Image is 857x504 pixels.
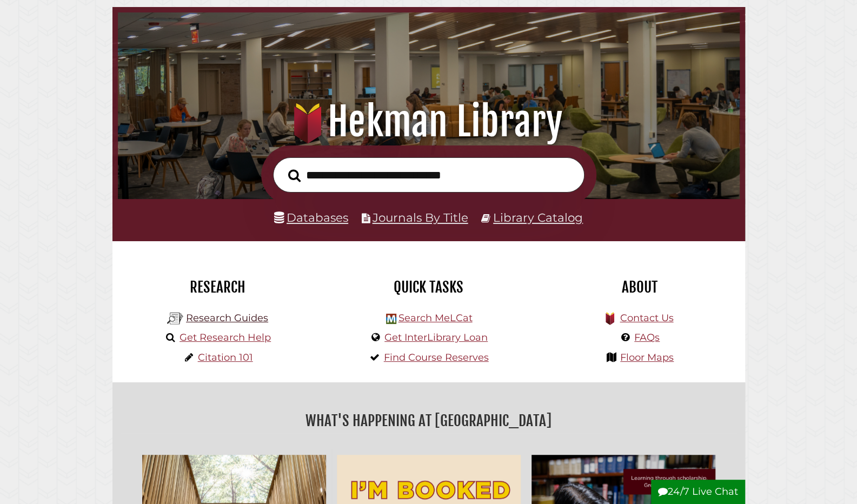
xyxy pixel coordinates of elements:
[386,314,396,324] img: Hekman Library Logo
[274,210,348,224] a: Databases
[384,331,488,343] a: Get InterLibrary Loan
[180,331,271,343] a: Get Research Help
[283,166,306,185] button: Search
[384,352,489,363] a: Find Course Reserves
[634,331,660,343] a: FAQs
[493,210,583,224] a: Library Catalog
[186,312,268,324] a: Research Guides
[130,98,726,145] h1: Hekman Library
[542,278,737,296] h2: About
[398,312,472,324] a: Search MeLCat
[620,352,674,363] a: Floor Maps
[121,278,315,296] h2: Research
[373,210,468,224] a: Journals By Title
[121,408,737,433] h2: What's Happening at [GEOGRAPHIC_DATA]
[288,169,301,182] i: Search
[331,278,526,296] h2: Quick Tasks
[198,352,253,363] a: Citation 101
[167,310,183,327] img: Hekman Library Logo
[620,312,673,324] a: Contact Us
